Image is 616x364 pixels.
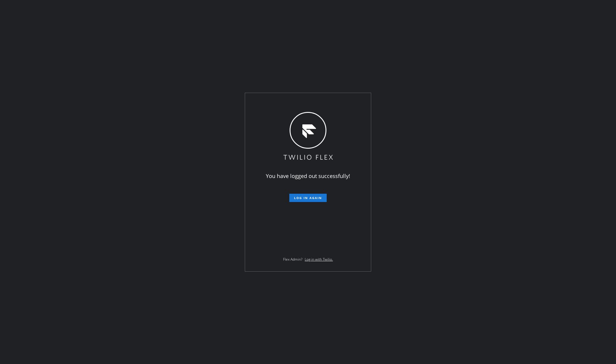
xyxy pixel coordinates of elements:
span: You have logged out successfully! [266,172,350,179]
a: Log in with Twilio. [305,257,333,262]
button: Log in again [289,194,327,202]
span: Log in again [294,196,322,200]
span: Flex Admin? [283,257,302,262]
